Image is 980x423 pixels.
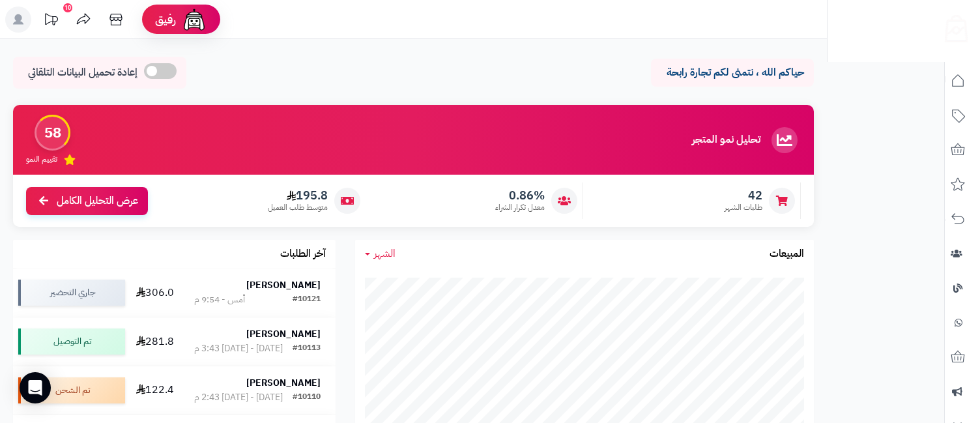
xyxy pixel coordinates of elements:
span: عرض التحليل الكامل [57,194,138,209]
span: الشهر [374,246,396,261]
strong: [PERSON_NAME] [246,376,321,390]
span: إعادة تحميل البيانات التلقائي [28,65,137,80]
div: تم الشحن [18,377,125,403]
div: #10113 [293,342,321,355]
td: 122.4 [130,366,180,415]
a: عرض التحليل الكامل [26,187,148,215]
div: #10121 [293,293,321,306]
td: 281.8 [130,317,180,366]
div: #10110 [293,391,321,404]
span: متوسط طلب العميل [268,202,328,213]
td: 306.0 [130,269,180,317]
div: 10 [63,3,72,12]
span: 0.86% [495,188,545,203]
span: معدل تكرار الشراء [495,202,545,213]
img: ai-face.png [181,7,207,33]
span: 42 [725,188,762,203]
p: حياكم الله ، نتمنى لكم تجارة رابحة [661,65,804,80]
a: الشهر [365,246,396,261]
div: [DATE] - [DATE] 2:43 م [194,391,283,404]
strong: [PERSON_NAME] [246,327,321,341]
img: logo [936,10,968,42]
div: Open Intercom Messenger [20,372,51,403]
div: [DATE] - [DATE] 3:43 م [194,342,283,355]
span: رفيق [155,12,176,27]
span: تقييم النمو [26,154,57,165]
div: جاري التحضير [18,280,125,306]
h3: آخر الطلبات [280,248,326,260]
strong: [PERSON_NAME] [246,278,321,292]
h3: المبيعات [770,248,804,260]
span: طلبات الشهر [725,202,762,213]
div: أمس - 9:54 م [194,293,245,306]
span: 195.8 [268,188,328,203]
a: تحديثات المنصة [35,7,67,36]
div: تم التوصيل [18,328,125,355]
h3: تحليل نمو المتجر [692,134,760,146]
